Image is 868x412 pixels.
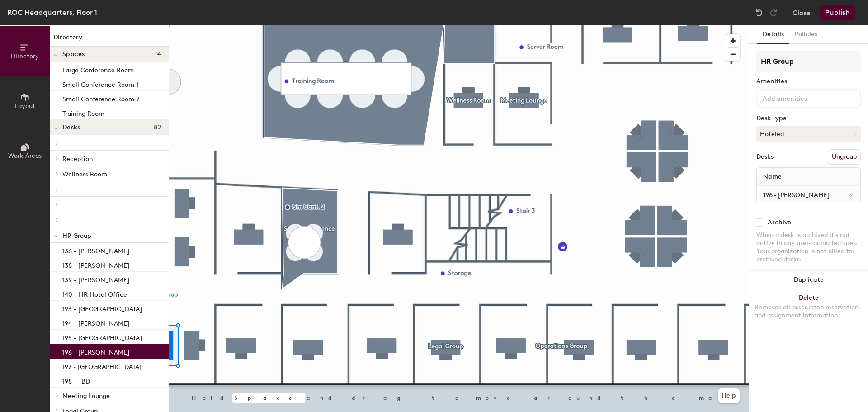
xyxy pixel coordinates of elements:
button: Policies [789,25,823,44]
button: Close [793,5,811,20]
p: 140 - HR Hotel Office [62,288,127,298]
span: Directory [11,52,39,60]
p: Small Conference Room 2 [62,93,140,103]
span: Reception [62,155,93,163]
span: Name [759,169,786,185]
span: Meeting Lounge [62,392,110,400]
p: 136 - [PERSON_NAME] [62,245,129,255]
img: Redo [769,8,778,17]
button: Duplicate [749,271,868,289]
div: Amenities [756,78,861,85]
span: Spaces [62,51,85,58]
span: Work Areas [8,152,42,160]
button: Help [718,388,740,403]
button: Publish [820,5,855,20]
h1: Directory [50,33,169,47]
img: Undo [755,8,764,17]
span: Wellness Room [62,170,107,178]
p: 197 - [GEOGRAPHIC_DATA] [62,360,142,371]
button: Ungroup [828,149,861,165]
p: Training Room [62,107,104,118]
div: Removes all associated reservation and assignment information [755,303,863,320]
p: Small Conference Room 1 [62,78,138,89]
div: Archive [768,219,791,226]
p: 198 - TBD [62,375,90,385]
p: 193 - [GEOGRAPHIC_DATA] [62,303,142,313]
input: Unnamed desk [759,189,859,201]
button: Hoteled [756,126,861,142]
span: Layout [15,102,35,110]
div: When a desk is archived it's not active in any user-facing features. Your organization is not bil... [756,231,861,264]
div: Desks [756,153,774,161]
p: 195 - [GEOGRAPHIC_DATA] [62,331,142,342]
button: Details [757,25,789,44]
span: 82 [154,124,161,131]
p: 139 - [PERSON_NAME] [62,274,129,284]
div: Desk Type [756,115,861,122]
p: Large Conference Room [62,64,134,74]
p: 196 - [PERSON_NAME] [62,346,129,356]
button: DeleteRemoves all associated reservation and assignment information [749,289,868,329]
input: Add amenities [761,92,842,103]
p: 194 - [PERSON_NAME] [62,317,129,327]
span: 4 [157,51,161,58]
span: HR Group [62,232,91,240]
div: ROC Headquarters, Floor 1 [7,7,97,18]
span: Desks [62,124,80,131]
p: 138 - [PERSON_NAME] [62,259,129,270]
